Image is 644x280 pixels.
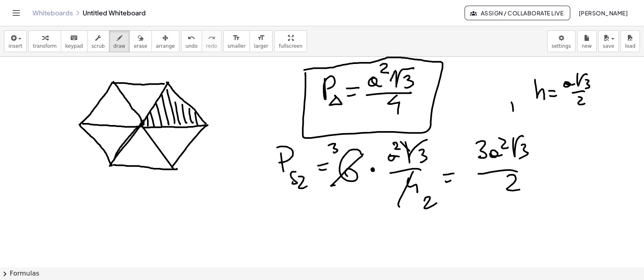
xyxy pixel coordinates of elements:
[33,43,57,49] span: transform
[598,30,619,52] button: save
[577,30,597,52] button: new
[257,33,265,43] i: format_size
[228,43,245,49] span: smaller
[547,30,576,52] button: settings
[208,33,215,43] i: redo
[156,43,175,49] span: arrange
[621,30,640,52] button: load
[274,30,307,52] button: fullscreen
[87,30,109,52] button: scrub
[113,43,126,49] span: draw
[4,30,27,52] button: insert
[186,43,198,49] span: undo
[28,30,61,52] button: transform
[181,30,202,52] button: undoundo
[61,30,87,52] button: keyboardkeypad
[10,6,23,19] button: Toggle navigation
[254,43,268,49] span: larger
[582,43,592,49] span: new
[32,9,73,17] a: Whiteboards
[223,30,250,52] button: format_sizesmaller
[603,43,614,49] span: save
[92,43,105,49] span: scrub
[572,6,634,20] button: [PERSON_NAME]
[625,43,635,49] span: load
[202,30,222,52] button: redoredo
[552,43,571,49] span: settings
[109,30,130,52] button: draw
[465,6,570,20] button: Assign / Collaborate Live
[134,43,147,49] span: erase
[129,30,151,52] button: erase
[206,43,217,49] span: redo
[9,43,22,49] span: insert
[151,30,179,52] button: arrange
[188,33,195,43] i: undo
[279,43,302,49] span: fullscreen
[65,43,83,49] span: keypad
[232,33,240,43] i: format_size
[471,9,563,17] span: Assign / Collaborate Live
[249,30,273,52] button: format_sizelarger
[70,33,78,43] i: keyboard
[578,9,628,17] span: [PERSON_NAME]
